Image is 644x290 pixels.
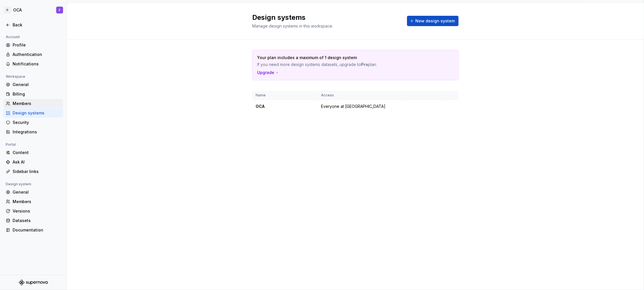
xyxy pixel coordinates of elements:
[415,18,455,24] span: New design system
[13,129,61,135] div: Integrations
[257,70,279,75] button: Upgrade
[13,22,61,28] div: Back
[19,280,48,285] svg: Supernova Logo
[3,148,63,157] a: Content
[13,227,61,233] div: Documentation
[252,24,333,28] span: Manage design systems in this workspace.
[257,62,414,67] p: If you need more design systems datasets, upgrade to plan.
[13,101,61,106] div: Members
[13,199,61,205] div: Members
[3,20,63,30] a: Back
[256,104,314,109] div: OCA
[252,91,318,100] th: Name
[407,16,459,26] button: New design system
[13,82,61,87] div: General
[13,218,61,223] div: Datasets
[257,55,414,61] p: Your plan includes a maximum of 1 design system
[13,159,61,165] div: Ask AI
[3,89,63,99] a: Billing
[13,150,61,155] div: Content
[13,208,61,214] div: Versions
[3,34,22,40] div: Account
[13,110,61,116] div: Design systems
[3,73,28,80] div: Workspace
[3,118,63,127] a: Security
[3,59,63,69] a: Notifications
[13,189,61,195] div: General
[13,169,61,174] div: Sidebar links
[318,91,403,100] th: Access
[361,62,368,67] strong: Pro
[3,167,63,176] a: Sidebar links
[3,181,34,188] div: Design system
[13,52,61,57] div: Authentication
[3,40,63,50] a: Profile
[3,188,63,197] a: General
[4,7,11,13] div: O
[59,8,60,12] div: F
[1,4,65,16] button: OOCAF
[3,80,63,89] a: General
[3,127,63,137] a: Integrations
[3,197,63,206] a: Members
[3,108,63,118] a: Design systems
[13,120,61,125] div: Security
[13,61,61,67] div: Notifications
[252,13,400,22] h2: Design systems
[3,225,63,235] a: Documentation
[3,99,63,108] a: Members
[3,157,63,167] a: Ask AI
[3,141,18,148] div: Portal
[3,50,63,59] a: Authentication
[3,207,63,216] a: Versions
[13,7,22,13] div: OCA
[13,42,61,48] div: Profile
[13,91,61,97] div: Billing
[321,104,385,109] span: Everyone at [GEOGRAPHIC_DATA]
[3,216,63,225] a: Datasets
